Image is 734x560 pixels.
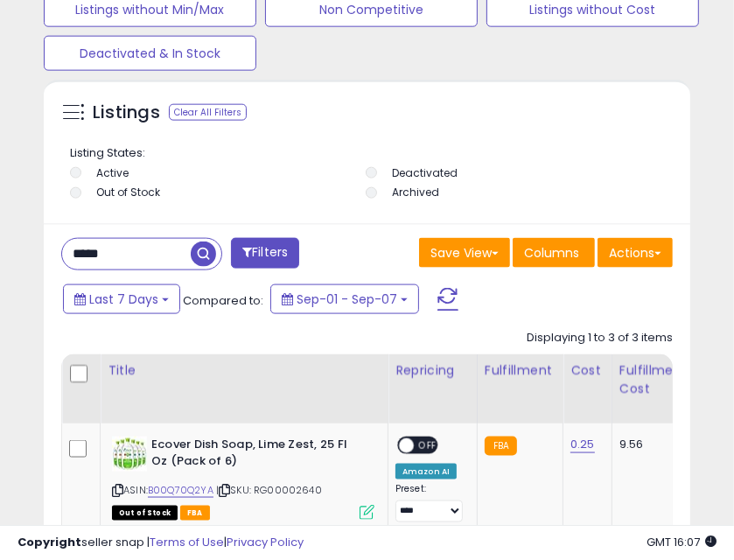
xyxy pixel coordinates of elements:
span: FBA [180,506,210,521]
span: Columns [524,244,579,262]
button: Sep-01 - Sep-07 [270,284,419,314]
button: Deactivated & In Stock [44,36,256,71]
div: Fulfillment [485,361,556,380]
div: seller snap | | [17,535,304,551]
button: Last 7 Days [63,284,180,314]
a: Terms of Use [150,534,224,550]
label: Deactivated [392,165,458,180]
button: Actions [598,238,673,268]
h5: Listings [93,101,160,125]
label: Out of Stock [96,185,160,199]
label: Active [96,165,129,180]
div: Repricing [395,361,470,380]
b: Ecover Dish Soap, Lime Zest, 25 Fl Oz (Pack of 6) [151,437,364,473]
span: OFF [414,438,442,453]
div: Fulfillment Cost [619,361,687,398]
button: Save View [419,238,510,268]
div: Cost [570,361,605,380]
button: Columns [513,238,595,268]
button: Filters [231,238,299,269]
a: B00Q70Q2YA [148,483,213,498]
div: Preset: [395,483,464,522]
div: Displaying 1 to 3 of 3 items [527,330,673,346]
div: Title [108,361,381,380]
div: Amazon AI [395,464,457,479]
small: FBA [485,437,517,456]
span: | SKU: RG00002640 [216,483,322,497]
img: 51R8MRBpt7L._SL40_.jpg [112,437,147,472]
span: Last 7 Days [89,290,158,308]
span: 2025-09-15 16:07 GMT [647,534,717,550]
span: All listings that are currently out of stock and unavailable for purchase on Amazon [112,506,178,521]
span: Compared to: [183,292,263,309]
div: 9.56 [619,437,681,452]
span: Sep-01 - Sep-07 [297,290,397,308]
label: Archived [392,185,439,199]
p: Listing States: [70,145,668,162]
div: ASIN: [112,437,374,518]
div: Clear All Filters [169,104,247,121]
a: 0.25 [570,436,595,453]
a: Privacy Policy [227,534,304,550]
strong: Copyright [17,534,81,550]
